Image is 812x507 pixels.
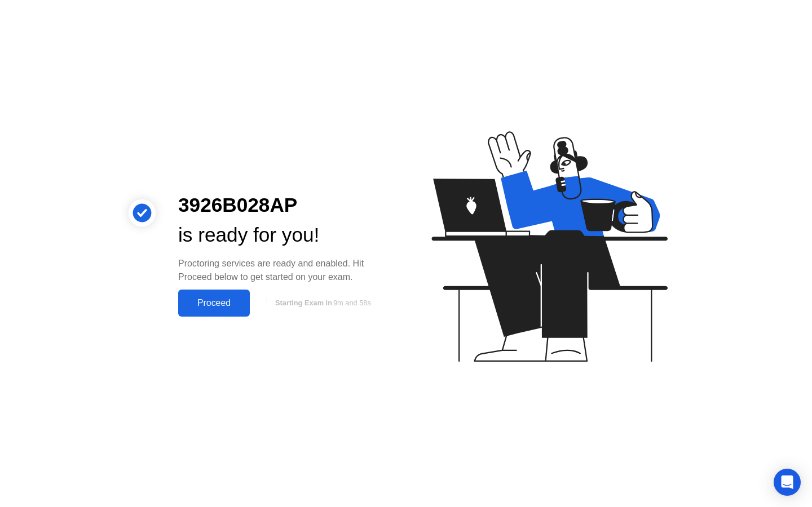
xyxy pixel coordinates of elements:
[774,469,801,496] div: Open Intercom Messenger
[178,290,250,317] button: Proceed
[333,299,371,307] span: 9m and 58s
[178,257,388,284] div: Proctoring services are ready and enabled. Hit Proceed below to get started on your exam.
[182,298,246,308] div: Proceed
[178,220,388,250] div: is ready for you!
[255,292,388,314] button: Starting Exam in9m and 58s
[178,190,388,220] div: 3926B028AP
